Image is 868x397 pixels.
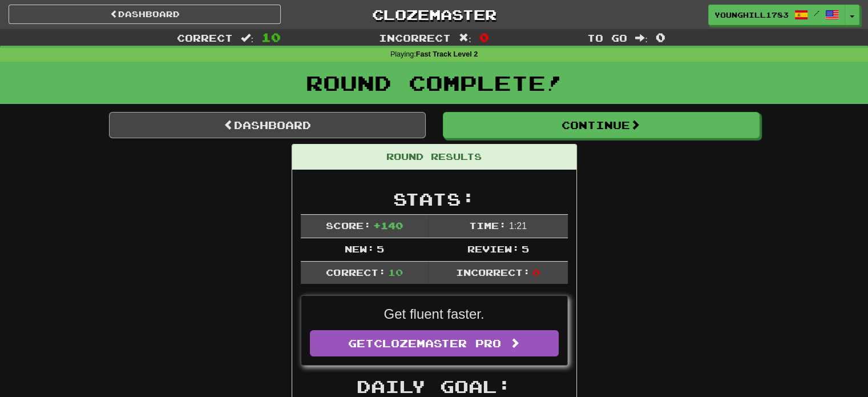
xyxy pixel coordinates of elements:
[479,30,489,44] span: 0
[509,221,527,231] span: 1 : 21
[708,5,845,25] a: YoungHill1783 /
[635,33,648,43] span: :
[443,112,760,138] button: Continue
[310,330,559,356] a: GetClozemaster Pro
[310,304,559,324] p: Get fluent faster.
[301,190,568,208] h2: Stats:
[656,30,665,44] span: 0
[109,112,426,138] a: Dashboard
[301,377,568,396] h2: Daily Goal:
[9,5,281,24] a: Dashboard
[379,32,451,43] span: Incorrect
[469,220,506,231] span: Time:
[298,5,570,25] a: Clozemaster
[467,243,519,254] span: Review:
[373,220,403,231] span: + 140
[177,32,233,43] span: Correct
[522,243,529,254] span: 5
[456,267,530,278] span: Incorrect:
[532,267,540,278] span: 0
[292,145,576,170] div: Round Results
[326,220,370,231] span: Score:
[345,243,374,254] span: New:
[241,33,253,43] span: :
[326,267,385,278] span: Correct:
[377,243,384,254] span: 5
[4,71,864,94] h1: Round Complete!
[459,33,471,43] span: :
[388,267,403,278] span: 10
[374,337,501,350] span: Clozemaster Pro
[261,30,281,44] span: 10
[587,32,627,43] span: To go
[714,10,789,20] span: YoungHill1783
[814,9,819,17] span: /
[416,50,478,58] strong: Fast Track Level 2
